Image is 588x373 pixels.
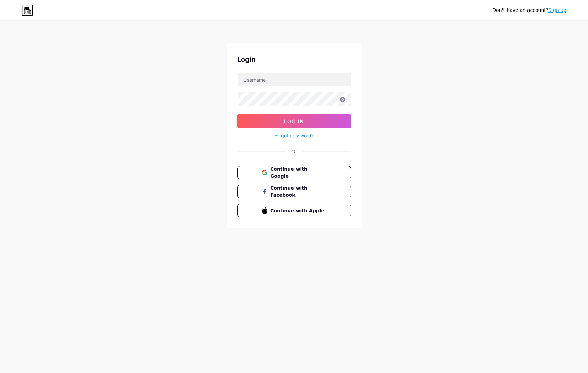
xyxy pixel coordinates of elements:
a: Sign up [548,7,566,13]
div: Login [237,54,351,64]
span: Log In [284,118,304,124]
input: Username [238,73,351,86]
div: Or [291,148,297,155]
a: Forgot password? [274,132,314,139]
span: Continue with Facebook [270,184,326,199]
span: Continue with Apple [270,207,326,214]
button: Continue with Facebook [237,185,351,198]
button: Continue with Google [237,166,351,179]
button: Log In [237,114,351,128]
div: Don't have an account? [492,7,566,14]
button: Continue with Apple [237,204,351,217]
span: Continue with Google [270,166,326,180]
